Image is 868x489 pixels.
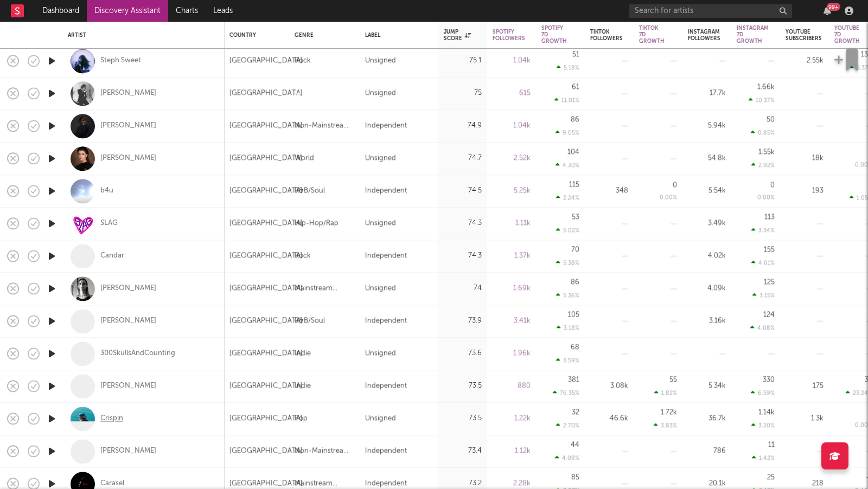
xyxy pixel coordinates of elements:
[493,217,531,230] div: 1.11k
[571,116,579,123] div: 86
[295,32,349,38] div: Genre
[786,413,824,426] div: 1.3k
[688,413,726,426] div: 36.7k
[444,120,482,133] div: 74.9
[100,479,124,489] div: Carasel
[569,181,579,188] div: 115
[229,152,303,165] div: [GEOGRAPHIC_DATA]
[444,380,482,393] div: 73.5
[365,315,407,328] div: Independent
[764,246,775,253] div: 155
[629,4,792,18] input: Search for artists
[572,83,579,91] div: 61
[764,279,775,286] div: 125
[824,7,831,15] button: 99+
[827,3,840,11] div: 99 +
[295,282,354,295] div: Mainstream Electronic
[752,292,775,299] div: 3.15 %
[786,29,822,42] div: YouTube Subscribers
[100,121,156,131] a: [PERSON_NAME]
[444,217,482,230] div: 74.3
[229,185,303,198] div: [GEOGRAPHIC_DATA]
[758,409,775,416] div: 1.14k
[295,185,325,198] div: R&B/Soul
[688,29,720,42] div: Instagram Followers
[444,29,471,42] div: Jump Score
[568,311,579,318] div: 105
[229,250,303,263] div: [GEOGRAPHIC_DATA]
[365,152,396,165] div: Unsigned
[556,259,579,266] div: 5.38 %
[295,315,325,328] div: R&B/Soul
[660,195,677,201] div: 0.00 %
[493,445,531,458] div: 1.12k
[751,129,775,136] div: 0.85 %
[556,292,579,299] div: 5.36 %
[541,25,567,44] div: Spotify 7D Growth
[365,413,396,426] div: Unsigned
[590,413,628,426] div: 46.6k
[757,195,775,201] div: 0.00 %
[100,349,175,359] div: 300SkullsAndCounting
[68,32,214,38] div: Artist
[493,413,531,426] div: 1.22k
[229,217,303,230] div: [GEOGRAPHIC_DATA]
[100,414,123,424] a: Crispin
[572,51,579,58] div: 51
[229,413,303,426] div: [GEOGRAPHIC_DATA]
[229,87,303,100] div: [GEOGRAPHIC_DATA]
[229,55,303,68] div: [GEOGRAPHIC_DATA]
[295,55,311,68] div: Rock
[365,250,407,263] div: Independent
[100,89,156,99] div: [PERSON_NAME]
[571,344,579,351] div: 68
[661,409,677,416] div: 1.72k
[365,445,407,458] div: Independent
[751,162,775,169] div: 2.92 %
[654,389,677,396] div: 1.82 %
[590,380,628,393] div: 3.08k
[567,149,579,156] div: 104
[365,217,396,230] div: Unsigned
[786,55,824,68] div: 2.55k
[764,214,775,221] div: 113
[688,380,726,393] div: 5.34k
[767,474,775,481] div: 25
[100,219,118,229] div: SLAG
[365,282,396,295] div: Unsigned
[365,120,407,133] div: Independent
[100,317,156,326] a: [PERSON_NAME]
[365,32,427,38] div: Label
[444,152,482,165] div: 74.7
[100,284,156,294] a: [PERSON_NAME]
[751,389,775,396] div: 6.59 %
[229,120,303,133] div: [GEOGRAPHIC_DATA]
[737,25,769,44] div: Instagram 7D Growth
[493,87,531,100] div: 615
[493,380,531,393] div: 880
[757,83,775,91] div: 1.66k
[493,315,531,328] div: 3.41k
[295,250,311,263] div: Rock
[688,282,726,295] div: 4.09k
[556,422,579,429] div: 2.70 %
[493,152,531,165] div: 2.52k
[688,445,726,458] div: 786
[444,348,482,361] div: 73.6
[763,376,775,383] div: 330
[654,422,677,429] div: 3.83 %
[786,380,824,393] div: 175
[444,315,482,328] div: 73.9
[768,441,775,448] div: 11
[295,348,311,361] div: Indie
[100,154,156,164] a: [PERSON_NAME]
[758,149,775,156] div: 1.55k
[229,348,303,361] div: [GEOGRAPHIC_DATA]
[100,252,126,261] a: Candar.
[556,227,579,234] div: 5.02 %
[444,250,482,263] div: 74.3
[767,116,775,123] div: 50
[365,380,407,393] div: Independent
[770,182,775,189] div: 0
